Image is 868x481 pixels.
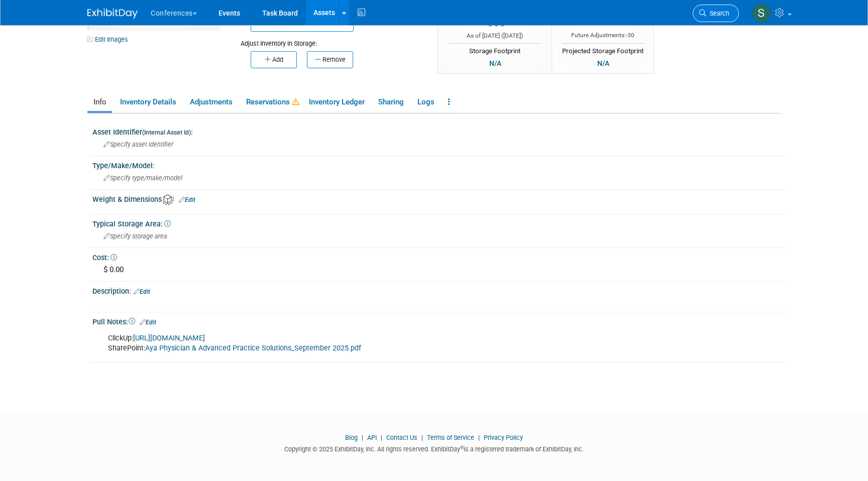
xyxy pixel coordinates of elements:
div: Cost: [92,250,788,263]
span: -30 [626,32,634,39]
span: Specify asset identifier [103,141,173,148]
a: Terms of Service [427,434,474,441]
a: Inventory Ledger [303,93,370,111]
span: Specify type/make/model [103,174,182,182]
a: Search [693,5,739,22]
span: | [378,434,385,441]
span: [DATE] [503,32,521,39]
a: Adjustments [184,93,238,111]
div: Weight & Dimensions [92,192,788,205]
span: | [419,434,425,441]
a: API [367,434,377,441]
span: Specify storage area [103,232,167,240]
div: Asset Identifier : [92,125,788,137]
div: Future Adjustments: [562,31,643,40]
button: Remove [307,51,353,68]
div: ClickUp: SharePoint: [101,328,657,358]
a: Blog [345,434,358,441]
span: -305 [484,17,505,29]
span: Typical Storage Area: [92,220,171,228]
small: (Internal Asset Id) [142,129,191,136]
div: N/A [594,58,612,69]
a: Logs [411,93,440,111]
span: -335 [593,16,612,28]
sup: ® [460,445,464,450]
a: Edit Images [87,33,132,46]
div: Adjust Inventory in Storage: [241,32,422,48]
div: Projected Storage Footprint [562,43,643,56]
a: Contact Us [386,434,417,441]
div: $ 0.00 [100,262,781,278]
span: Search [706,10,729,17]
div: Description: [92,284,788,297]
img: Asset Weight and Dimensions [163,194,174,205]
a: Aya Physician & Advanced Practice Solutions_September 2025.pdf [145,344,361,352]
img: ExhibitDay [87,9,138,19]
a: [URL][DOMAIN_NAME] [133,334,205,342]
a: Sharing [372,93,409,111]
div: Type/Make/Model: [92,158,788,171]
a: Info [87,93,112,111]
a: Edit [134,288,150,295]
a: Inventory Details [114,93,182,111]
button: Add [251,51,297,68]
a: Privacy Policy [484,434,523,441]
a: Edit [140,319,156,326]
span: | [359,434,366,441]
img: Sophie Buffo [752,4,771,23]
span: | [476,434,482,441]
a: Edit [179,196,195,203]
div: Storage Footprint [448,43,541,56]
div: As of [DATE] ( ) [448,32,541,40]
div: N/A [486,58,504,69]
div: Pull Notes: [92,314,788,327]
a: Reservations [240,93,301,111]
